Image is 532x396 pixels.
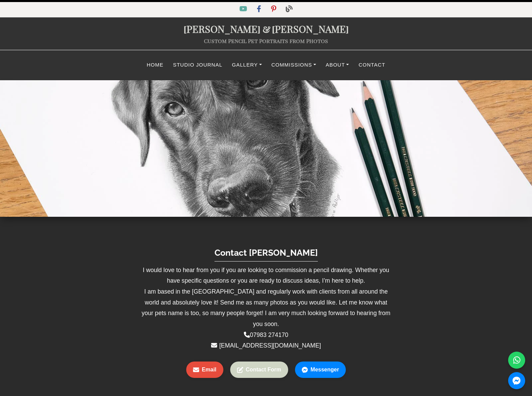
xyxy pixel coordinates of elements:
[183,22,349,35] a: [PERSON_NAME]&[PERSON_NAME]
[230,362,288,378] a: Contact Form
[142,58,168,72] a: Home
[227,58,267,72] a: Gallery
[219,342,321,349] a: [EMAIL_ADDRESS][DOMAIN_NAME]
[354,58,390,72] a: Contact
[321,58,354,72] a: About
[136,265,396,351] p: I would love to hear from you if you are looking to commission a pencil drawing. Whether you have...
[215,237,318,261] h1: Contact [PERSON_NAME]
[168,58,227,72] a: Studio Journal
[261,22,272,35] span: &
[282,6,297,12] a: Blog
[235,6,253,12] a: YouTube
[186,362,223,378] a: Email
[204,37,328,44] a: Custom Pencil Pet Portraits from Photos
[244,331,289,338] a: 07983 274170
[267,6,282,12] a: Pinterest
[508,372,525,389] a: Messenger
[253,6,267,12] a: Facebook
[295,362,346,378] a: Messenger
[508,352,525,369] a: WhatsApp
[267,58,321,72] a: Commissions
